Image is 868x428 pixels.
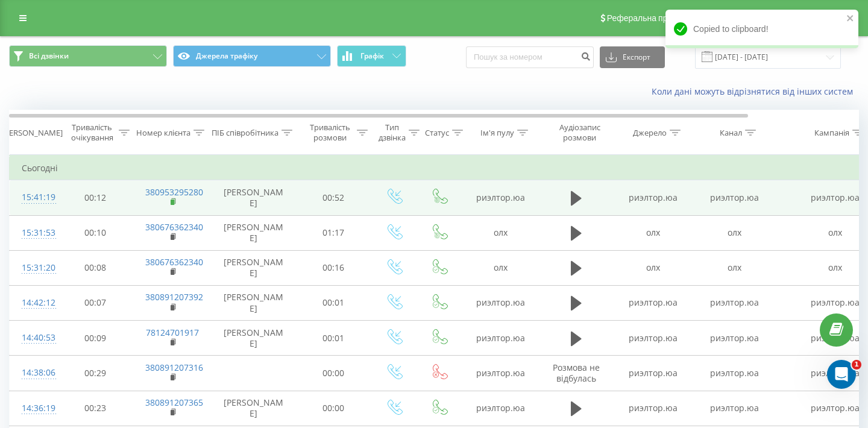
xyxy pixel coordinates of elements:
[22,326,46,350] div: 14:40:53
[612,215,694,250] td: олх
[68,122,116,143] div: Тривалість очікування
[296,321,371,356] td: 00:01
[466,46,594,68] input: Пошук за номером
[652,86,859,97] a: Коли дані можуть відрізнятися вiд інших систем
[425,128,449,138] div: Статус
[296,180,371,215] td: 00:52
[827,360,856,389] iframe: Intercom live chat
[600,46,665,68] button: Експорт
[22,397,46,420] div: 14:36:19
[296,285,371,320] td: 00:01
[173,45,331,67] button: Джерела трафіку
[694,391,775,426] td: риэлтор.юа
[480,128,514,138] div: Ім'я пулу
[22,221,46,245] div: 15:31:53
[846,13,855,25] button: close
[58,215,133,250] td: 00:10
[612,285,694,320] td: риэлтор.юа
[694,356,775,391] td: риэлтор.юа
[22,291,46,315] div: 14:42:12
[814,128,849,138] div: Кампанія
[306,122,354,143] div: Тривалість розмови
[145,291,203,303] a: 380891207392
[462,321,540,356] td: риэлтор.юа
[694,180,775,215] td: риэлтор.юа
[58,285,133,320] td: 00:07
[22,256,46,280] div: 15:31:20
[29,51,69,61] span: Всі дзвінки
[337,45,406,67] button: Графік
[296,356,371,391] td: 00:00
[145,362,203,373] a: 380891207316
[462,180,540,215] td: риэлтор.юа
[145,397,203,408] a: 380891207365
[462,215,540,250] td: олх
[22,186,46,209] div: 15:41:19
[296,215,371,250] td: 01:17
[212,250,296,285] td: [PERSON_NAME]
[58,180,133,215] td: 00:12
[58,250,133,285] td: 00:08
[212,285,296,320] td: [PERSON_NAME]
[612,391,694,426] td: риэлтор.юа
[462,391,540,426] td: риэлтор.юа
[296,391,371,426] td: 00:00
[212,391,296,426] td: [PERSON_NAME]
[212,180,296,215] td: [PERSON_NAME]
[379,122,406,143] div: Тип дзвінка
[2,128,63,138] div: [PERSON_NAME]
[550,122,609,143] div: Аудіозапис розмови
[694,215,775,250] td: олх
[607,13,696,23] span: Реферальна програма
[852,360,861,370] span: 1
[296,250,371,285] td: 00:16
[212,321,296,356] td: [PERSON_NAME]
[612,356,694,391] td: риэлтор.юа
[612,250,694,285] td: олх
[665,10,858,48] div: Copied to clipboard!
[146,327,199,338] a: 78124701917
[462,285,540,320] td: риэлтор.юа
[22,361,46,385] div: 14:38:06
[145,256,203,268] a: 380676362340
[694,321,775,356] td: риэлтор.юа
[553,362,600,384] span: Розмова не відбулась
[145,221,203,233] a: 380676362340
[633,128,667,138] div: Джерело
[145,186,203,198] a: 380953295280
[612,321,694,356] td: риэлтор.юа
[212,128,278,138] div: ПІБ співробітника
[136,128,190,138] div: Номер клієнта
[212,215,296,250] td: [PERSON_NAME]
[360,52,384,60] span: Графік
[9,45,167,67] button: Всі дзвінки
[462,356,540,391] td: риэлтор.юа
[694,285,775,320] td: риэлтор.юа
[58,356,133,391] td: 00:29
[720,128,742,138] div: Канал
[694,250,775,285] td: олх
[58,391,133,426] td: 00:23
[612,180,694,215] td: риэлтор.юа
[58,321,133,356] td: 00:09
[462,250,540,285] td: олх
